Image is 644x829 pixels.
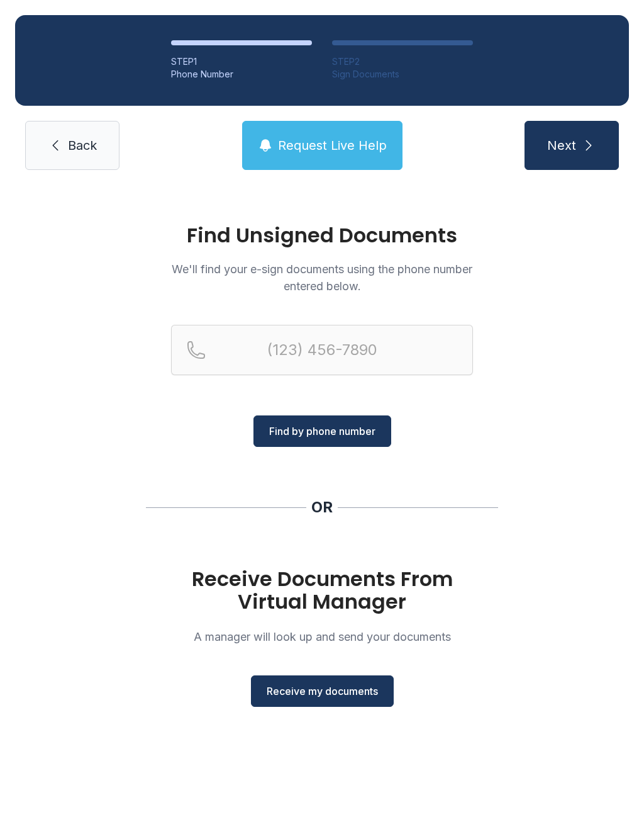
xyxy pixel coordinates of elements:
div: Phone Number [171,68,312,81]
div: STEP 1 [171,55,312,68]
span: Find by phone number [269,424,375,439]
h1: Receive Documents From Virtual Manager [171,568,473,613]
div: OR [311,497,333,517]
span: Receive my documents [267,684,378,699]
h1: Find Unsigned Documents [171,225,473,245]
input: Reservation phone number [171,325,473,375]
p: We'll find your e-sign documents using the phone number entered below. [171,261,473,295]
div: Sign Documents [332,68,473,81]
span: Next [547,137,576,154]
div: STEP 2 [332,55,473,68]
p: A manager will look up and send your documents [171,628,473,645]
span: Back [68,137,97,154]
span: Request Live Help [278,137,387,154]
